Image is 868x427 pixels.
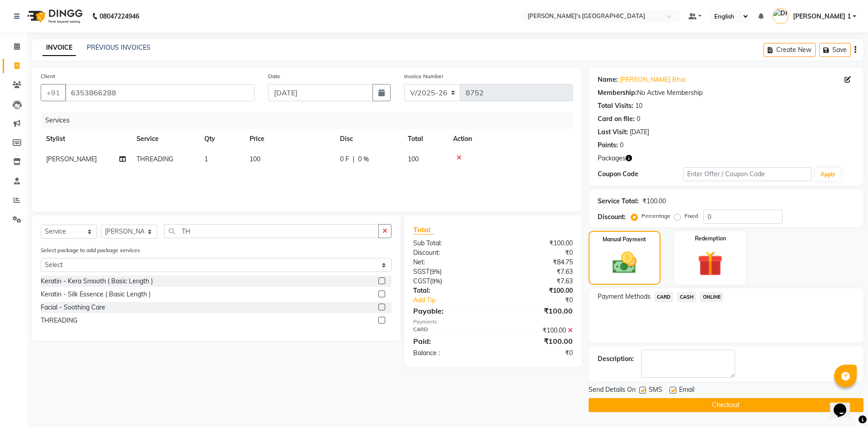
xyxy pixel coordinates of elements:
label: Client [41,72,55,80]
span: Email [679,385,694,396]
button: +91 [41,84,66,101]
div: Description: [598,354,634,364]
span: Send Details On [589,385,636,396]
div: Membership: [598,88,637,98]
div: Keratin - Silk Essence ( Basic Length ) [41,290,151,299]
div: ₹7.63 [493,277,579,286]
th: Total [402,129,448,149]
div: Balance : [406,348,493,358]
input: Search by Name/Mobile/Email/Code [65,84,255,101]
div: Service Total: [598,197,639,206]
b: 08047224946 [99,4,139,29]
div: ₹100.00 [642,197,666,206]
div: CARD [406,326,493,335]
img: DHRUV DAVE 1 [773,8,788,24]
a: PREVIOUS INVOICES [87,43,151,52]
span: 0 % [358,155,369,164]
div: Last Visit: [598,127,628,137]
th: Service [131,129,199,149]
th: Qty [199,129,244,149]
div: No Active Membership [598,88,854,98]
span: Payment Methods [598,292,651,301]
span: Packages [598,154,626,163]
th: Action [448,129,573,149]
div: Discount: [406,248,493,258]
span: 0 F [340,155,349,164]
span: Total [413,225,434,235]
div: Payable: [406,305,493,316]
div: Coupon Code [598,169,683,179]
a: [PERSON_NAME] Bhai [620,75,685,84]
div: ₹84.75 [493,258,579,267]
label: Date [268,72,280,80]
div: Points: [598,141,618,150]
span: 1 [204,155,208,163]
iframe: chat widget [830,391,859,418]
div: Net: [406,258,493,267]
div: Discount: [598,212,626,222]
input: Search or Scan [164,224,379,238]
div: ₹100.00 [493,326,579,335]
span: CASH [677,292,696,302]
div: Total: [406,286,493,296]
span: [PERSON_NAME] [46,155,97,163]
span: 9% [431,268,440,275]
div: Services [42,112,580,129]
span: 100 [250,155,260,163]
div: ₹100.00 [493,239,579,248]
div: Facial - Soothing Care [41,303,105,312]
button: Save [819,43,851,57]
button: Checkout [589,398,863,412]
input: Enter Offer / Coupon Code [683,167,811,181]
div: ₹0 [507,296,579,305]
label: Invoice Number [404,72,443,80]
label: Percentage [642,212,670,220]
div: Keratin - Kera Smooth ( Basic Length ) [41,277,153,286]
div: ₹100.00 [493,305,579,316]
a: INVOICE [42,40,76,56]
div: ₹0 [493,248,579,258]
span: THREADING [137,155,173,163]
div: Card on file: [598,114,635,124]
span: SGST [413,267,429,276]
span: CARD [654,292,674,302]
th: Disc [335,129,402,149]
label: Select package to add package services [41,246,140,254]
span: ONLINE [700,292,723,302]
button: Apply [815,168,841,181]
img: _cash.svg [605,249,644,277]
div: ₹100.00 [493,286,579,296]
div: Total Visits: [598,101,633,111]
div: Sub Total: [406,239,493,248]
div: [DATE] [630,127,649,137]
div: Name: [598,75,618,84]
div: ₹0 [493,348,579,358]
span: | [353,155,354,164]
div: ( ) [406,267,493,277]
div: 0 [620,141,623,150]
div: ₹7.63 [493,267,579,277]
span: [PERSON_NAME] 1 [793,12,851,21]
div: THREADING [41,316,77,325]
span: CGST [413,277,430,285]
button: Create New [764,43,816,57]
div: Paid: [406,336,493,347]
label: Redemption [695,235,726,243]
span: SMS [649,385,662,396]
span: 100 [408,155,419,163]
a: Add Tip [406,296,507,305]
span: 9% [432,277,440,285]
div: ₹100.00 [493,336,579,347]
div: Payments [413,318,573,326]
div: 0 [637,114,640,124]
label: Fixed [684,212,698,220]
label: Manual Payment [603,235,646,244]
div: ( ) [406,277,493,286]
th: Stylist [41,129,131,149]
img: logo [23,4,85,29]
img: _gift.svg [690,248,731,279]
th: Price [244,129,335,149]
div: 10 [635,101,642,111]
